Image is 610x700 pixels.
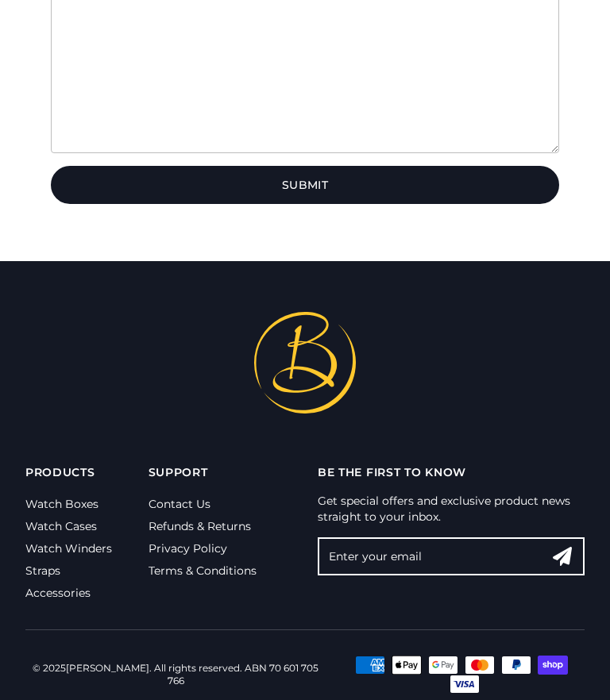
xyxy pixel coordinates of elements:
a: Privacy Policy [149,541,227,556]
a: Refunds & Returns [149,519,251,533]
a: Straps [25,563,60,578]
a: Watch Boxes [25,497,98,511]
a: Terms & Conditions [149,563,257,578]
a: Watch Cases [25,519,97,533]
a: Accessories [25,586,91,600]
p: Products [25,464,149,480]
button: Search [540,537,585,575]
a: [PERSON_NAME] [66,662,149,674]
a: Watch Winders [25,541,112,556]
button: Submit [51,166,559,204]
p: Get special offers and exclusive product news straight to your inbox. [318,493,585,525]
div: © 2025 . All rights reserved. ABN 70 601 705 766 [25,662,326,687]
a: Contact Us [149,497,210,511]
p: Be the first to know [318,464,585,480]
p: Support [149,464,293,480]
input: Enter your email [318,537,585,575]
